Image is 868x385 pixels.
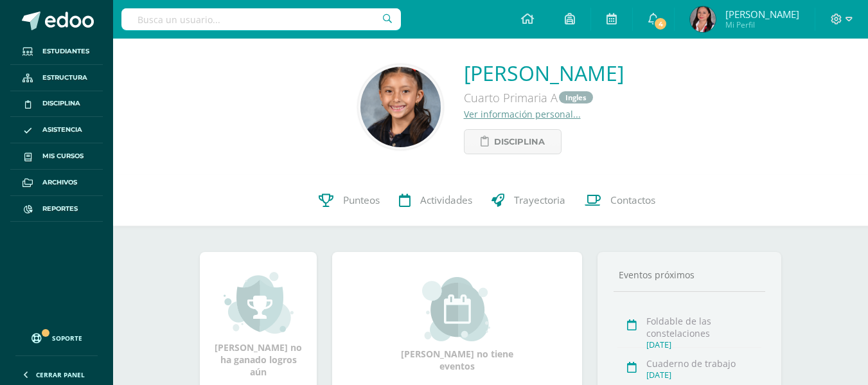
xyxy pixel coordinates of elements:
[653,17,668,31] span: 4
[15,321,98,352] a: Soporte
[464,59,624,87] a: [PERSON_NAME]
[10,65,103,91] a: Estructura
[725,8,799,21] span: [PERSON_NAME]
[10,91,103,118] a: Disciplina
[514,194,565,208] span: Trayectoria
[614,269,765,281] div: Eventos próximos
[52,334,82,343] span: Soporte
[482,175,575,226] a: Trayectoria
[42,98,80,109] span: Disciplina
[610,194,655,208] span: Contactos
[422,277,492,341] img: event_small.png
[10,39,103,65] a: Estudiantes
[360,67,441,147] img: 3a90af0e622da377bb7436924aacb1bf.png
[646,357,761,370] div: Cuaderno de trabajo
[725,19,799,30] span: Mi Perfil
[42,204,78,214] span: Reportes
[42,125,82,135] span: Asistencia
[42,177,77,188] span: Archivos
[646,370,761,381] div: [DATE]
[36,370,85,379] span: Cerrar panel
[309,175,389,226] a: Punteos
[494,130,545,154] span: Disciplina
[42,73,87,83] span: Estructura
[393,277,522,372] div: [PERSON_NAME] no tiene eventos
[464,108,581,120] a: Ver información personal...
[389,175,482,226] a: Actividades
[343,194,380,208] span: Punteos
[42,151,84,161] span: Mis cursos
[575,175,665,226] a: Contactos
[646,315,761,339] div: Foldable de las constelaciones
[10,117,103,143] a: Asistencia
[646,339,761,350] div: [DATE]
[213,271,304,378] div: [PERSON_NAME] no ha ganado logros aún
[224,271,294,335] img: achievement_small.png
[10,196,103,222] a: Reportes
[10,143,103,170] a: Mis cursos
[559,91,593,103] a: Ingles
[42,46,89,57] span: Estudiantes
[10,170,103,196] a: Archivos
[121,8,401,30] input: Busca un usuario...
[464,87,624,108] div: Cuarto Primaria A
[464,129,562,154] a: Disciplina
[420,194,472,208] span: Actividades
[690,6,716,32] img: 316256233fc5d05bd520c6ab6e96bb4a.png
